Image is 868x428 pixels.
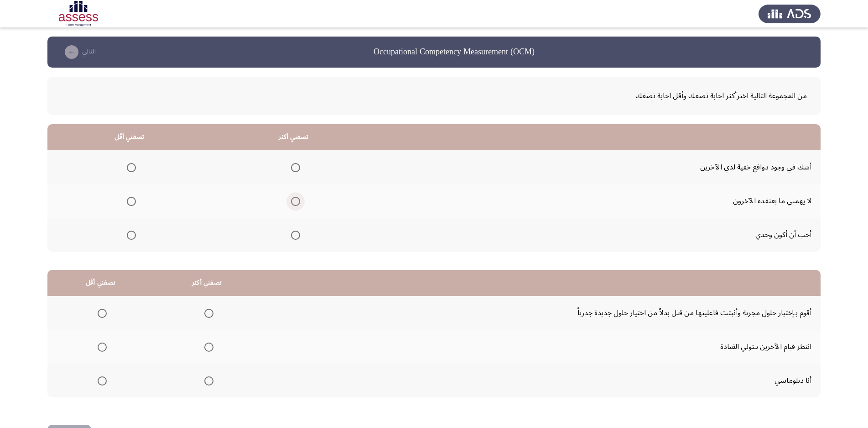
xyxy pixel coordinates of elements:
mat-radio-group: Select an option [123,193,136,209]
td: أقوم بـإختيار حلول مجربة وأثبتت فاعليتها من قبل بدلاً من اختيار حلول جديدة جذرياً [260,296,821,330]
img: Assess Talent Management logo [759,1,821,26]
mat-radio-group: Select an option [94,339,107,354]
th: تصفني أكثر [212,124,376,150]
th: تصفني أكثر [154,270,260,296]
img: Assessment logo of OCM R1 ASSESS [47,1,109,26]
mat-radio-group: Select an option [201,373,213,388]
h3: Occupational Competency Measurement (OCM) [374,46,535,58]
td: أحب أن أكون وحدي [376,218,821,252]
span: من المجموعة التالية اخترأكثر اجابة تصفك وأقل اجابة تصفك [61,88,807,104]
mat-radio-group: Select an option [201,339,213,354]
mat-radio-group: Select an option [201,305,213,321]
th: تصفني أقَل [47,270,154,296]
mat-radio-group: Select an option [123,159,136,175]
td: أنا دبلوماسي [260,364,821,397]
mat-radio-group: Select an option [287,193,300,209]
mat-radio-group: Select an option [94,373,107,388]
td: انتظر قيام الآخرين بـتولي القيادة [260,330,821,364]
mat-radio-group: Select an option [123,227,136,243]
td: لا يهمني ما يعتقده الآخرون [376,184,821,218]
td: أشك في وجود دوافع خفية لدي الآخرين [376,150,821,184]
mat-radio-group: Select an option [287,227,300,243]
mat-radio-group: Select an option [94,305,107,321]
button: check the missing [58,45,99,59]
th: تصفني أقَل [47,124,212,150]
mat-radio-group: Select an option [287,159,300,175]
